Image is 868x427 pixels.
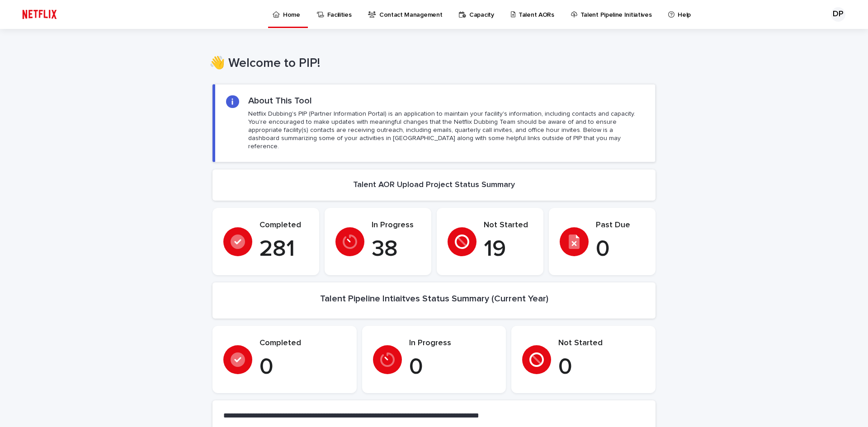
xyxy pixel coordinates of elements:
[372,236,420,263] p: 38
[484,236,533,263] p: 19
[259,221,308,230] p: Completed
[596,221,645,230] p: Past Due
[558,338,645,348] p: Not Started
[209,56,652,71] h1: 👋 Welcome to PIP!
[259,354,346,381] p: 0
[259,338,346,348] p: Completed
[596,236,645,263] p: 0
[558,354,645,381] p: 0
[409,354,495,381] p: 0
[372,221,420,230] p: In Progress
[831,7,845,22] div: DP
[259,236,308,263] p: 281
[353,180,515,190] h2: Talent AOR Upload Project Status Summary
[320,293,548,304] h2: Talent Pipeline Intiaitves Status Summary (Current Year)
[248,110,644,151] p: Netflix Dubbing's PIP (Partner Information Portal) is an application to maintain your facility's ...
[409,338,495,348] p: In Progress
[18,5,61,23] img: ifQbXi3ZQGMSEF7WDB7W
[484,221,533,230] p: Not Started
[248,95,312,106] h2: About This Tool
